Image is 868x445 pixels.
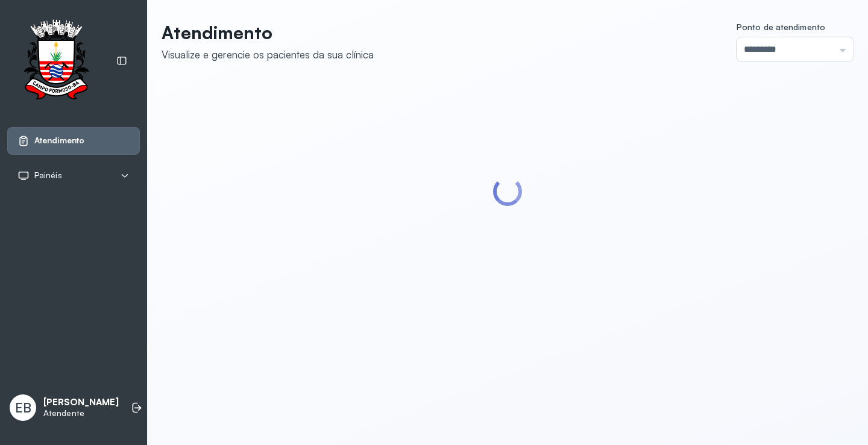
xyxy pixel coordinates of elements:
img: Logotipo do estabelecimento [13,19,99,103]
span: Ponto de atendimento [737,22,825,32]
span: Painéis [34,170,62,181]
p: Atendente [43,408,119,419]
span: Atendimento [34,135,84,146]
a: Atendimento [17,135,130,147]
p: Atendimento [162,22,374,43]
div: Visualize e gerencie os pacientes da sua clínica [162,48,374,61]
p: [PERSON_NAME] [43,397,119,408]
